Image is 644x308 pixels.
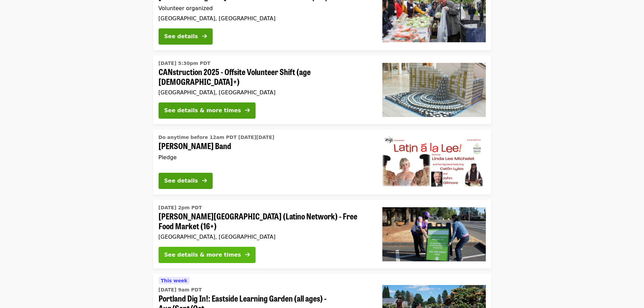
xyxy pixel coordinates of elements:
a: See details for "Rigler Elementary School (Latino Network) - Free Food Market (16+)" [153,200,491,268]
a: See details for "CANstruction 2025 - Offsite Volunteer Shift (age 16+)" [153,55,491,124]
a: See details for "Linda Lee Michelet Band" [153,129,491,194]
button: See details & more times [159,247,256,263]
span: Do anytime before 12am PDT [DATE][DATE] [159,135,275,140]
img: Linda Lee Michelet Band organized by Oregon Food Bank [382,135,486,189]
div: See details & more times [164,251,241,259]
div: See details [164,32,198,41]
div: See details [164,177,198,185]
div: [GEOGRAPHIC_DATA], [GEOGRAPHIC_DATA] [159,234,372,240]
span: [PERSON_NAME] Band [159,141,372,151]
div: [GEOGRAPHIC_DATA], [GEOGRAPHIC_DATA] [159,15,372,22]
time: [DATE] 9am PDT [159,286,202,293]
div: See details & more times [164,106,241,115]
span: This week [161,278,188,283]
img: CANstruction 2025 - Offsite Volunteer Shift (age 16+) organized by Oregon Food Bank [382,63,486,117]
div: [GEOGRAPHIC_DATA], [GEOGRAPHIC_DATA] [159,89,372,96]
i: arrow-right icon [202,177,207,184]
span: Volunteer organized [159,5,213,11]
span: Pledge [159,154,177,161]
time: [DATE] 2pm PDT [159,204,202,211]
button: See details [159,28,213,45]
i: arrow-right icon [245,252,250,258]
button: See details & more times [159,102,256,119]
i: arrow-right icon [202,33,207,40]
button: See details [159,173,213,189]
span: CANstruction 2025 - Offsite Volunteer Shift (age [DEMOGRAPHIC_DATA]+) [159,67,372,87]
time: [DATE] 5:30pm PDT [159,60,211,67]
span: [PERSON_NAME][GEOGRAPHIC_DATA] (Latino Network) - Free Food Market (16+) [159,211,372,231]
i: arrow-right icon [245,107,250,114]
img: Rigler Elementary School (Latino Network) - Free Food Market (16+) organized by Oregon Food Bank [382,207,486,261]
